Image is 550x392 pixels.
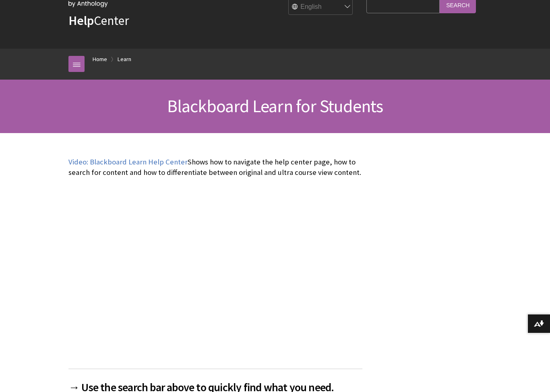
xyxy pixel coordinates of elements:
[68,157,188,167] a: Video: Blackboard Learn Help Center
[68,185,362,351] iframe: Blackboard Learn Help Center
[68,157,362,178] p: Shows how to navigate the help center page, how to search for content and how to differentiate be...
[68,12,94,29] strong: Help
[93,54,107,64] a: Home
[167,95,383,117] span: Blackboard Learn for Students
[118,54,131,64] a: Learn
[68,12,129,29] a: HelpCenter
